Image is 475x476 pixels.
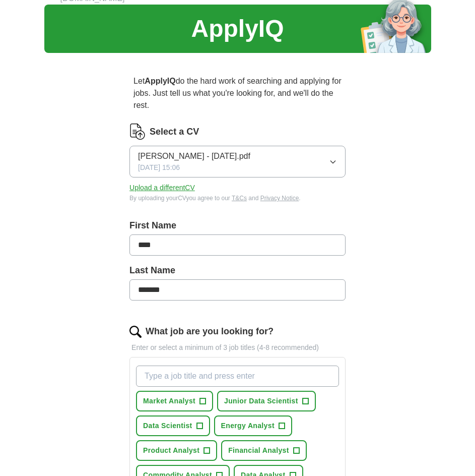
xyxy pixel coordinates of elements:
[129,194,346,203] div: By uploading your CV you agree to our and .
[129,342,346,353] p: Enter or select a minimum of 3 job titles (4-8 recommended)
[145,77,175,85] strong: ApplyIQ
[129,146,346,177] button: [PERSON_NAME] - [DATE].pdf[DATE] 15:06
[146,325,274,338] label: What job are you looking for?
[138,162,180,173] span: [DATE] 15:06
[228,445,289,456] span: Financial Analyst
[217,391,316,411] button: Junior Data Scientist
[221,440,307,461] button: Financial Analyst
[138,150,250,162] span: [PERSON_NAME] - [DATE].pdf
[136,440,217,461] button: Product Analyst
[129,183,195,193] button: Upload a differentCV
[221,421,275,431] span: Energy Analyst
[191,11,284,47] h1: ApplyIQ
[136,366,339,387] input: Type a job title and press enter
[129,264,346,277] label: Last Name
[136,391,213,411] button: Market Analyst
[260,195,299,202] a: Privacy Notice
[143,396,195,406] span: Market Analyst
[143,445,199,456] span: Product Analyst
[129,326,142,338] img: search.png
[224,396,298,406] span: Junior Data Scientist
[232,195,247,202] a: T&Cs
[129,124,146,140] img: CV Icon
[129,219,346,232] label: First Name
[129,71,346,115] p: Let do the hard work of searching and applying for jobs. Just tell us what you're looking for, an...
[136,415,210,436] button: Data Scientist
[150,125,199,139] label: Select a CV
[214,415,292,436] button: Energy Analyst
[143,421,192,431] span: Data Scientist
